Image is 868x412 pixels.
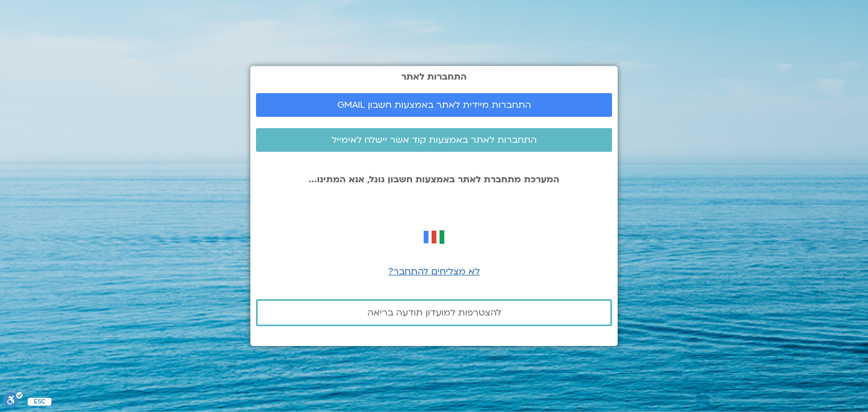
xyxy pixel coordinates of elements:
p: המערכת מתחברת לאתר באמצעות חשבון גוגל, אנא המתינו... [256,174,612,185]
span: התחברות מיידית לאתר באמצעות חשבון GMAIL [337,100,531,110]
h2: התחברות לאתר [256,72,612,82]
a: להצטרפות למועדון תודעה בריאה [256,299,612,326]
a: לא מצליחים להתחבר? [388,265,480,278]
span: להצטרפות למועדון תודעה בריאה [367,308,501,318]
span: התחברות לאתר באמצעות קוד אשר יישלח לאימייל [332,135,537,145]
a: התחברות לאתר באמצעות קוד אשר יישלח לאימייל [256,128,612,152]
a: התחברות מיידית לאתר באמצעות חשבון GMAIL [256,93,612,117]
